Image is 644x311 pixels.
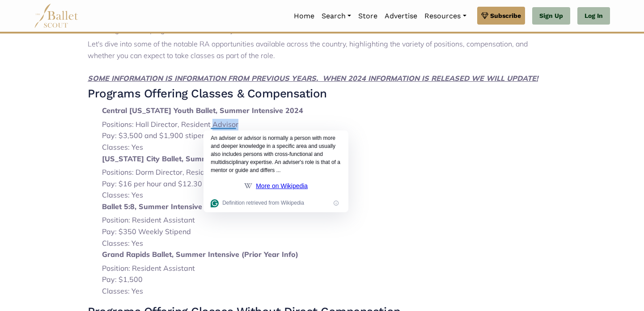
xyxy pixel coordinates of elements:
[102,142,556,153] li: Classes: Yes
[102,286,556,297] li: Classes: Yes
[490,11,521,21] span: Subscribe
[102,226,556,238] li: Pay: $350 Weekly Stipend
[355,7,381,25] a: Store
[102,238,556,249] li: Classes: Yes
[532,7,570,25] a: Sign Up
[290,7,318,25] a: Home
[318,7,355,25] a: Search
[102,130,556,142] li: Pay: $3,500 and $1,900 stipend, respectively
[88,74,538,83] strong: SOME INFORMATION IS INFORMATION FROM PREVIOUS YEARS. WHEN 2024 INFORMATION IS RELEASED WE WILL UP...
[102,154,269,163] strong: [US_STATE] City Ballet, Summer Intensive 2024
[102,250,298,259] strong: Grand Rapids Ballet, Summer Intensive (Prior Year Info)
[88,86,556,101] h3: Programs Offering Classes & Compensation
[102,178,556,190] li: Pay: $16 per hour and $12.30 per hour, respectively
[421,7,470,25] a: Resources
[577,7,610,25] a: Log In
[102,119,556,130] li: Positions: Hall Director, Resident Advisor
[477,7,525,25] a: Subscribe
[381,7,421,25] a: Advertise
[102,214,556,226] li: Position: Resident Assistant
[88,38,556,84] p: Let's dive into some of the notable RA opportunities available across the country, highlighting t...
[102,106,303,115] strong: Central [US_STATE] Youth Ballet, Summer Intensive 2024
[102,274,556,286] li: Pay: $1,500
[102,202,222,211] strong: Ballet 5:8, Summer Intensive 2024
[102,263,556,274] li: Position: Resident Assistant
[102,167,556,178] li: Positions: Dorm Director, Resident Assistant
[102,189,556,201] li: Classes: Yes
[481,11,488,21] img: gem.svg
